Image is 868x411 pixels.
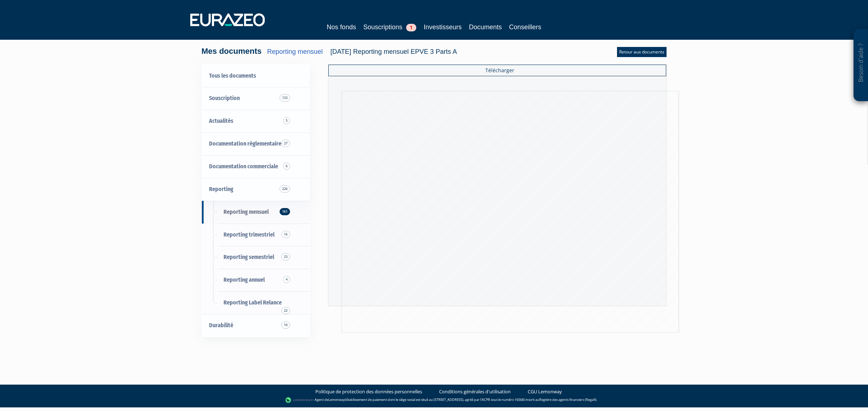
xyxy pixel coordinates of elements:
[224,208,269,215] span: Reporting mensuel
[363,22,416,32] a: Souscriptions1
[469,22,502,32] a: Documents
[857,33,865,98] p: Besoin d'aide ?
[202,201,310,224] a: Reporting mensuel161
[209,186,233,192] span: Reporting
[202,87,310,110] a: Souscription133
[281,307,290,314] span: 22
[406,24,416,31] span: 1
[329,48,456,55] span: [DATE] Reporting mensuel EPVE 3 Parts A
[201,47,456,56] h4: Mes documents
[328,65,666,76] a: Télécharger
[267,48,322,55] a: Reporting mensuel
[209,163,278,170] span: Documentation commerciale
[528,388,562,395] a: CGU Lemonway
[439,388,511,395] a: Conditions générales d'utilisation
[7,397,861,404] div: - Agent de (établissement de paiement dont le siège social est situé au [STREET_ADDRESS], agréé p...
[202,246,310,269] a: Reporting semestriel23
[327,22,356,32] a: Nos fonds
[285,397,313,404] img: logo-lemonway.png
[282,140,291,147] span: 27
[202,155,310,178] a: Documentation commerciale 6
[284,117,291,124] span: 5
[315,388,422,395] a: Politique de protection des données personnelles
[202,178,310,201] a: Reporting 226
[202,314,310,337] a: Durabilité 10
[617,47,667,57] a: Retour aux documents
[282,321,291,329] span: 10
[202,110,310,133] a: Actualités 5
[224,231,275,238] span: Reporting trimestriel
[224,254,274,260] span: Reporting semestriel
[209,140,281,147] span: Documentation règlementaire
[202,269,310,291] a: Reporting annuel4
[280,208,290,215] span: 161
[283,276,290,283] span: 4
[190,13,265,26] img: 1732889491-logotype_eurazeo_blanc_rvb.png
[209,95,240,101] span: Souscription
[202,65,310,87] a: Tous les documents
[280,185,291,192] span: 226
[328,397,345,402] a: Lemonway
[281,253,290,260] span: 23
[224,299,282,306] span: Reporting Label Relance
[202,224,310,246] a: Reporting trimestriel16
[284,163,291,170] span: 6
[281,231,290,238] span: 16
[202,291,310,314] a: Reporting Label Relance22
[424,22,461,32] a: Investisseurs
[539,397,596,402] a: Registre des agents financiers (Regafi)
[509,22,541,32] a: Conseillers
[224,276,265,283] span: Reporting annuel
[209,322,233,329] span: Durabilité
[280,94,290,101] span: 133
[202,133,310,155] a: Documentation règlementaire 27
[209,117,233,124] span: Actualités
